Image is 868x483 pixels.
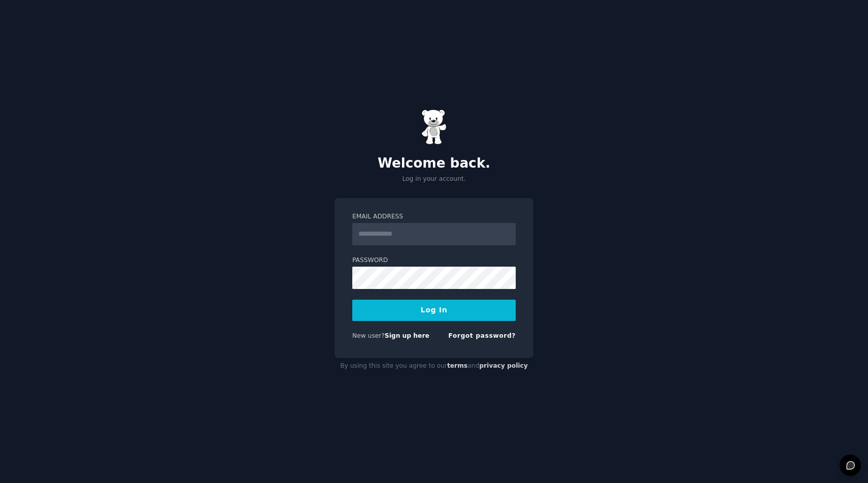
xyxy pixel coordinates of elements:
button: Log In [352,300,516,321]
a: terms [447,362,468,369]
h2: Welcome back. [335,155,533,172]
p: Log in your account. [335,175,533,184]
label: Email Address [352,212,516,221]
img: Gummy Bear [421,109,447,145]
span: New user? [352,332,385,339]
a: privacy policy [479,362,528,369]
div: By using this site you agree to our and [335,358,533,374]
a: Sign up here [385,332,429,339]
label: Password [352,256,516,265]
a: Forgot password? [448,332,516,339]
